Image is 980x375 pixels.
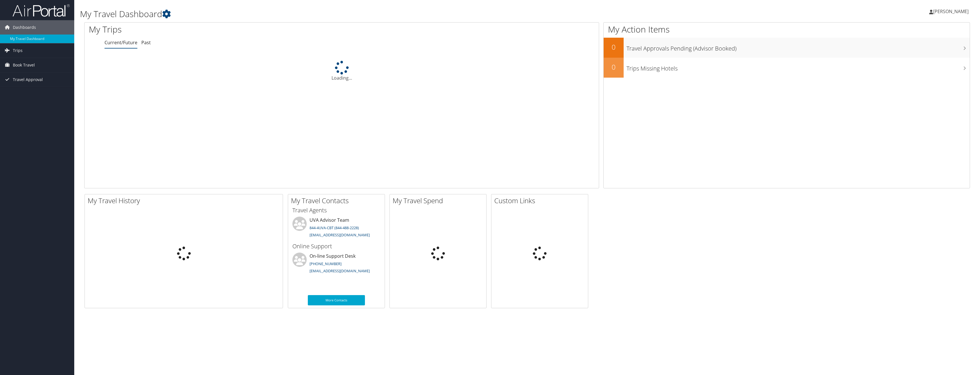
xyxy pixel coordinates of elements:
[291,196,385,205] h2: My Travel Contacts
[290,217,383,240] li: UVA Advisor Team
[88,196,283,205] h2: My Travel History
[89,23,380,35] h1: My Trips
[494,196,588,205] h2: Custom Links
[13,43,23,58] span: Trips
[310,261,342,266] a: [PHONE_NUMBER]
[626,42,970,53] h3: Travel Approvals Pending (Advisor Booked)
[310,268,370,273] a: [EMAIL_ADDRESS][DOMAIN_NAME]
[105,39,137,46] a: Current/Future
[292,206,380,214] h3: Travel Agents
[933,8,969,15] span: [PERSON_NAME]
[604,42,624,52] h2: 0
[13,72,43,87] span: Travel Approval
[929,3,974,20] a: [PERSON_NAME]
[290,253,383,276] li: On-line Support Desk
[308,295,365,305] a: More Contacts
[13,20,36,35] span: Dashboards
[310,225,359,230] a: 844-4UVA-CBT (844-488-2228)
[141,39,151,46] a: Past
[85,61,599,81] div: Loading...
[13,4,70,17] img: airportal-logo.png
[604,62,624,72] h2: 0
[80,8,676,20] h1: My Travel Dashboard
[292,242,380,250] h3: Online Support
[393,196,486,205] h2: My Travel Spend
[310,232,370,237] a: [EMAIL_ADDRESS][DOMAIN_NAME]
[626,62,970,72] h3: Trips Missing Hotels
[604,23,970,35] h1: My Action Items
[604,38,970,58] a: 0Travel Approvals Pending (Advisor Booked)
[13,58,35,72] span: Book Travel
[604,58,970,78] a: 0Trips Missing Hotels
